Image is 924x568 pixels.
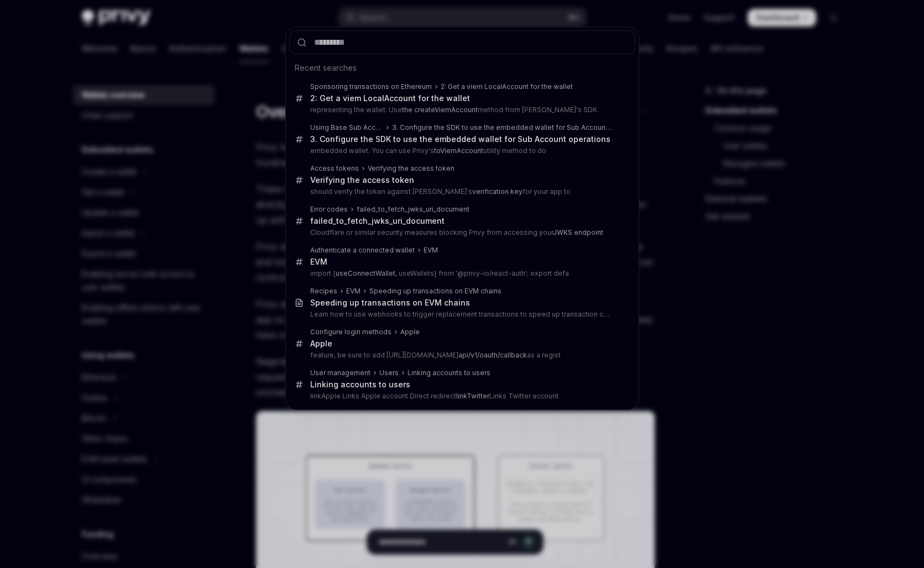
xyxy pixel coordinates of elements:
div: Linking accounts to users [310,380,410,390]
div: Speeding up transactions on EVM chains [369,287,502,296]
b: JWKS endpoint [553,228,603,236]
p: should verify the token against [PERSON_NAME]'s for your app to [310,187,612,196]
div: Error codes [310,205,348,214]
div: Linking accounts to users [408,369,490,377]
div: EVM [310,257,327,267]
p: linkApple Links Apple account Direct redirect Links Twitter account [310,392,612,401]
div: Using Base Sub Accounts [310,123,383,132]
div: Authenticate a connected wallet [310,246,415,255]
div: 3. Configure the SDK to use the embedded wallet for Sub Account operations [310,134,610,144]
div: EVM [424,246,438,255]
div: Verifying the access token [368,164,455,173]
div: Sponsoring transactions on Ethereum [310,82,432,91]
b: linkTwitter [456,392,489,400]
p: representing the wallet. Use method from [PERSON_NAME]'s SDK. [310,106,612,114]
b: verification key [472,187,523,196]
p: Learn how to use webhooks to trigger replacement transactions to speed up transaction confirmation. [310,310,612,319]
p: feature, be sure to add [URL][DOMAIN_NAME] as a regist [310,351,612,360]
div: failed_to_fetch_jwks_uri_document [357,205,469,214]
span: Recent searches [295,62,357,73]
div: EVM [346,287,361,296]
div: 2: Get a viem LocalAccount for the wallet [310,93,470,103]
b: Speed [310,298,335,307]
div: Apple [400,328,420,336]
div: Configure login methods [310,328,391,336]
b: toViemAccount [434,146,483,155]
div: 2: Get a viem LocalAccount for the wallet [441,82,573,91]
div: Apple [310,339,332,349]
p: import { , useWallets} from '@privy-io/react-auth'; export defa [310,269,612,278]
div: User management [310,369,370,377]
b: api/v1/oauth/callback [458,351,527,359]
p: embedded wallet. You can use Privy's utility method to do [310,146,612,155]
div: Verifying the access token [310,175,414,185]
div: Access tokens [310,164,359,173]
b: useConnectWallet [336,269,395,277]
div: failed_to_fetch_jwks_uri_document [310,216,445,226]
div: Recipes [310,287,337,296]
div: 3. Configure the SDK to use the embedded wallet for Sub Account operations [392,123,612,132]
div: ing up transactions on EVM chains [310,298,470,308]
b: the createViemAccount [402,106,478,114]
p: Cloudflare or similar security measures blocking Privy from accessing your [310,228,612,237]
div: Users [379,369,399,377]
